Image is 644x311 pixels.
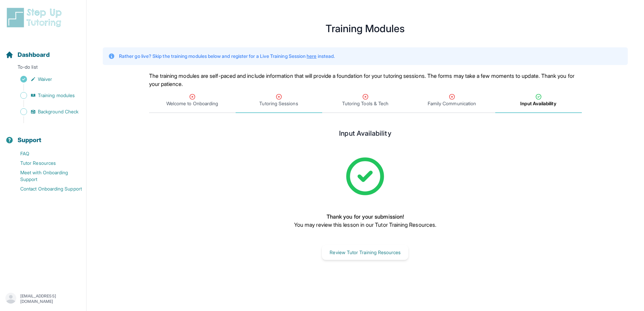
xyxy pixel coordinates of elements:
span: Welcome to Onboarding [166,100,218,107]
a: Training modules [5,91,86,100]
p: [EMAIL_ADDRESS][DOMAIN_NAME] [20,293,81,304]
span: Waiver [38,76,52,83]
a: Review Tutor Training Resources [322,249,408,256]
span: Input Availability [520,100,556,107]
button: [EMAIL_ADDRESS][DOMAIN_NAME] [5,293,81,305]
button: Dashboard [3,39,84,62]
span: Dashboard [18,50,50,60]
h2: Input Availability [339,129,391,140]
a: FAQ [5,149,86,158]
a: Meet with Onboarding Support [5,168,86,184]
a: Background Check [5,107,86,116]
h1: Training Modules [103,24,628,32]
p: Thank you for your submission! [294,213,436,221]
a: Waiver [5,74,86,84]
p: To-do list [3,64,84,73]
button: Review Tutor Training Resources [322,245,408,260]
span: Family Communication [428,100,476,107]
img: logo [5,7,66,28]
p: The training modules are self-paced and include information that will provide a foundation for yo... [149,72,582,88]
a: Contact Onboarding Support [5,184,86,194]
span: Support [18,135,42,145]
span: Training modules [38,92,75,99]
p: Rather go live? Skip the training modules below and register for a Live Training Session instead. [119,53,335,60]
span: Tutoring Sessions [259,100,298,107]
button: Support [3,125,84,148]
a: here [307,53,316,59]
nav: Tabs [149,88,582,113]
a: Tutor Resources [5,158,86,168]
span: Background Check [38,108,78,115]
span: Tutoring Tools & Tech [342,100,388,107]
a: Dashboard [5,50,50,60]
p: You may review this lesson in our Tutor Training Resources. [294,221,436,229]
